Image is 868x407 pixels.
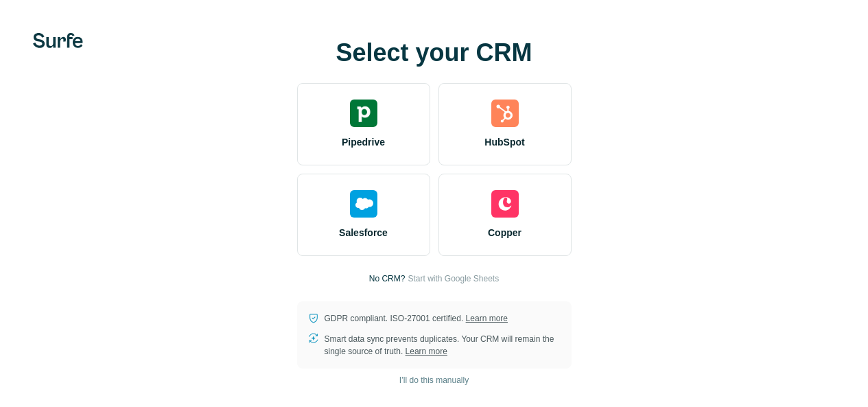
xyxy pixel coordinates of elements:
[491,190,519,218] img: copper's logo
[406,347,447,356] a: Learn more
[350,190,377,218] img: salesforce's logo
[488,226,521,240] span: Copper
[325,312,508,325] p: GDPR compliant. ISO-27001 certified.
[491,100,519,127] img: hubspot's logo
[342,135,385,149] span: Pipedrive
[408,272,499,285] button: Start with Google Sheets
[466,314,508,323] a: Learn more
[325,333,561,358] p: Smart data sync prevents duplicates. Your CRM will remain the single source of truth.
[297,39,572,67] h1: Select your CRM
[399,374,469,386] span: I’ll do this manually
[369,272,406,285] p: No CRM?
[339,226,388,240] span: Salesforce
[484,135,524,149] span: HubSpot
[390,370,478,391] button: I’ll do this manually
[350,100,377,127] img: pipedrive's logo
[33,33,83,48] img: Surfe's logo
